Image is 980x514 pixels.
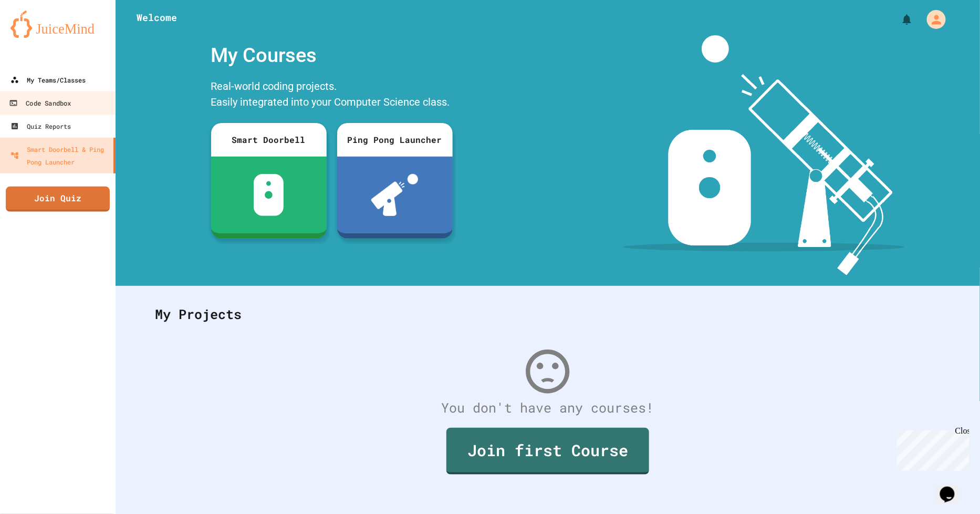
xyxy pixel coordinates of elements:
[916,7,948,32] div: My Account
[211,123,327,157] div: Smart Doorbell
[446,428,649,475] a: Join first Course
[254,174,284,216] img: sdb-white.svg
[6,187,110,212] a: Join Quiz
[11,143,109,168] div: Smart Doorbell & Ping Pong Launcher
[206,35,458,76] div: My Courses
[936,472,969,503] iframe: chat widget
[623,35,904,275] img: banner-image-my-projects.png
[337,123,453,157] div: Ping Pong Launcher
[881,11,916,28] div: My Notifications
[206,76,458,115] div: Real-world coding projects. Easily integrated into your Computer Science class.
[11,120,71,132] div: Quiz Reports
[371,174,418,216] img: ppl-with-ball.png
[144,294,951,335] div: My Projects
[4,4,72,67] div: Chat with us now!Close
[9,97,71,110] div: Code Sandbox
[11,11,105,38] img: logo-orange.svg
[144,398,951,418] div: You don't have any courses!
[893,426,969,471] iframe: chat widget
[11,74,86,86] div: My Teams/Classes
